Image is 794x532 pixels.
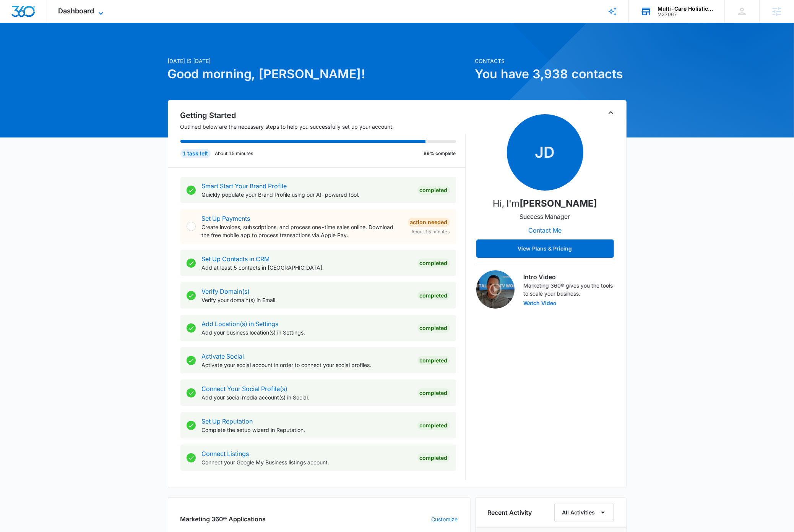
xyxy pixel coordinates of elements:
[412,228,450,235] span: About 15 minutes
[658,12,713,17] div: account id
[507,114,583,191] span: JD
[417,421,450,430] div: Completed
[202,417,253,425] a: Set Up Reputation
[524,301,557,306] button: Watch Video
[168,65,471,83] h1: Good morning, [PERSON_NAME]!
[524,272,614,281] h3: Intro Video
[202,320,279,328] a: Add Location(s) in Settings
[215,150,253,157] p: About 15 minutes
[606,108,615,117] button: Toggle Collapse
[417,186,450,195] div: Completed
[475,65,627,83] h1: You have 3,938 contacts
[58,7,94,15] span: Dashboard
[202,264,411,272] p: Add at least 5 contacts in [GEOGRAPHIC_DATA].
[417,453,450,462] div: Completed
[554,503,614,522] button: All Activities
[180,514,266,524] h2: Marketing 360® Applications
[180,110,466,121] h2: Getting Started
[168,57,471,65] p: [DATE] is [DATE]
[476,270,515,309] img: Intro Video
[475,57,627,65] p: Contacts
[408,218,450,227] div: Action Needed
[417,388,450,398] div: Completed
[417,259,450,268] div: Completed
[202,353,244,360] a: Activate Social
[202,255,270,263] a: Set Up Contacts in CRM
[202,191,411,199] p: Quickly populate your Brand Profile using our AI-powered tool.
[658,6,713,12] div: account name
[202,450,249,458] a: Connect Listings
[424,150,456,157] p: 89% complete
[202,223,402,239] p: Create invoices, subscriptions, and process one-time sales online. Download the free mobile app t...
[476,239,614,258] button: View Plans & Pricing
[202,385,288,393] a: Connect Your Social Profile(s)
[202,361,411,369] p: Activate your social account in order to connect your social profiles.
[180,123,466,131] p: Outlined below are the necessary steps to help you successfully set up your account.
[524,281,614,298] p: Marketing 360® gives you the tools to scale your business.
[493,197,597,210] p: Hi, I'm
[488,508,532,517] h6: Recent Activity
[202,288,250,295] a: Verify Domain(s)
[432,515,458,523] a: Customize
[202,426,411,434] p: Complete the setup wizard in Reputation.
[202,393,411,401] p: Add your social media account(s) in Social.
[202,296,411,304] p: Verify your domain(s) in Email.
[521,221,569,239] button: Contact Me
[520,198,597,209] strong: [PERSON_NAME]
[180,149,211,158] div: 1 task left
[417,356,450,365] div: Completed
[417,323,450,333] div: Completed
[202,458,411,466] p: Connect your Google My Business listings account.
[520,212,570,221] p: Success Manager
[417,291,450,300] div: Completed
[202,328,411,336] p: Add your business location(s) in Settings.
[202,182,287,190] a: Smart Start Your Brand Profile
[202,215,250,222] a: Set Up Payments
